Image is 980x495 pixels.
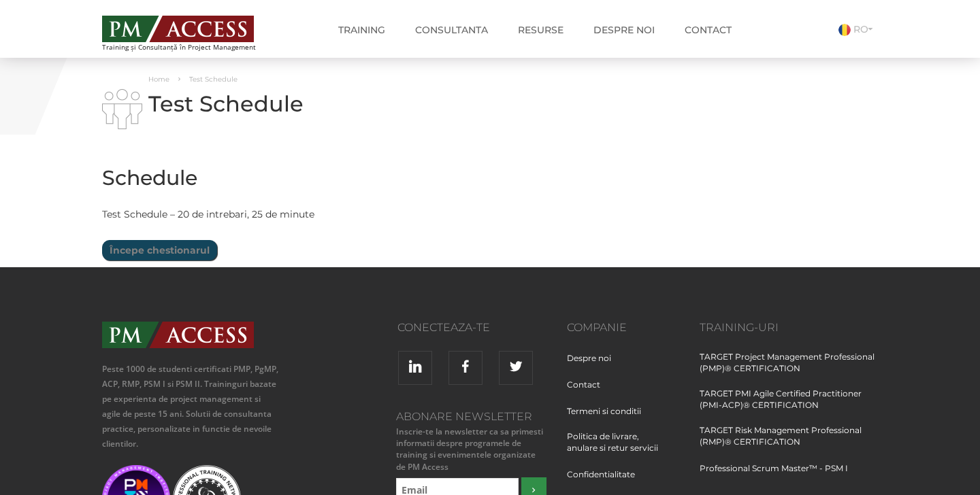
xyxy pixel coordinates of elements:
a: Despre noi [567,352,621,377]
img: PM ACCESS - Echipa traineri si consultanti certificati PMP: Narciss Popescu, Mihai Olaru, Monica ... [102,16,254,42]
a: Training și Consultanță în Project Management [102,12,281,51]
a: Resurse [508,16,574,44]
a: Consultanta [405,16,498,44]
a: Confidentialitate [567,468,645,494]
h3: Abonare Newsletter [393,411,546,423]
small: Inscrie-te la newsletter ca sa primesti informatii despre programele de training si evenimentele ... [393,426,546,473]
h1: Test Schedule [102,92,612,116]
h3: Conecteaza-te [301,322,490,334]
a: TARGET PMI Agile Certified Practitioner (PMI-ACP)® CERTIFICATION [700,388,879,424]
a: Despre noi [583,16,665,44]
a: TARGET Risk Management Professional (RMP)® CERTIFICATION [700,424,879,461]
span: Training și Consultanță în Project Management [102,44,281,51]
input: Începe chestionarul [102,240,217,260]
a: Home [148,75,169,84]
a: RO [838,23,878,35]
h3: Companie [567,322,679,334]
a: Termeni si conditii [567,405,651,430]
p: Test Schedule – 20 de intrebari, 25 de minute [102,206,612,223]
h2: Schedule [102,167,612,189]
img: PMAccess [102,322,254,348]
img: Romana [838,24,851,36]
span: Test Schedule [189,75,238,84]
p: Peste 1000 de studenti certificati PMP, PgMP, ACP, RMP, PSM I si PSM II. Traininguri bazate pe ex... [102,362,281,451]
a: TARGET Project Management Professional (PMP)® CERTIFICATION [700,351,879,388]
a: Contact [674,16,742,44]
a: Professional Scrum Master™ - PSM I [700,462,848,488]
a: Training [328,16,395,44]
h3: Training-uri [700,322,879,334]
a: Contact [567,379,610,404]
img: i-02.png [102,89,142,129]
a: Politica de livrare, anulare si retur servicii [567,430,679,467]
